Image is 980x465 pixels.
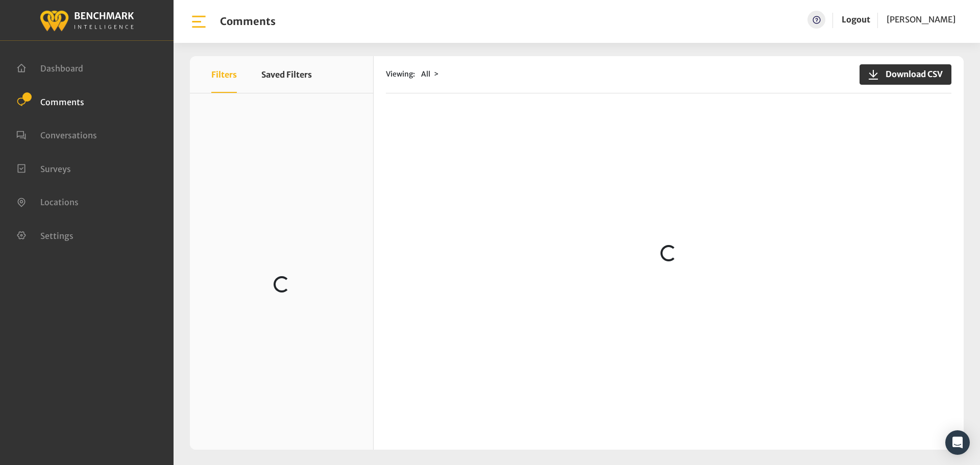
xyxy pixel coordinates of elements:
div: Open Intercom Messenger [945,430,970,455]
a: Locations [16,196,79,206]
button: Download CSV [860,64,951,85]
a: Settings [16,230,73,240]
img: bar [190,13,208,31]
a: Comments [16,96,84,106]
span: Viewing: [386,69,415,80]
span: [PERSON_NAME] [887,14,955,25]
span: Settings [40,230,73,240]
a: Dashboard [16,62,83,72]
h1: Comments [220,15,276,28]
a: Logout [842,11,870,29]
a: Logout [842,14,870,25]
span: All [421,69,430,79]
button: Saved Filters [261,56,312,93]
a: Surveys [16,163,71,173]
span: Dashboard [40,63,83,74]
span: Download CSV [879,68,943,80]
a: Conversations [16,129,97,139]
img: benchmark [39,8,134,33]
a: [PERSON_NAME] [887,11,955,29]
span: Locations [40,197,79,207]
span: Conversations [40,130,97,140]
span: Surveys [40,163,71,174]
span: Comments [40,96,84,107]
button: Filters [211,56,237,93]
